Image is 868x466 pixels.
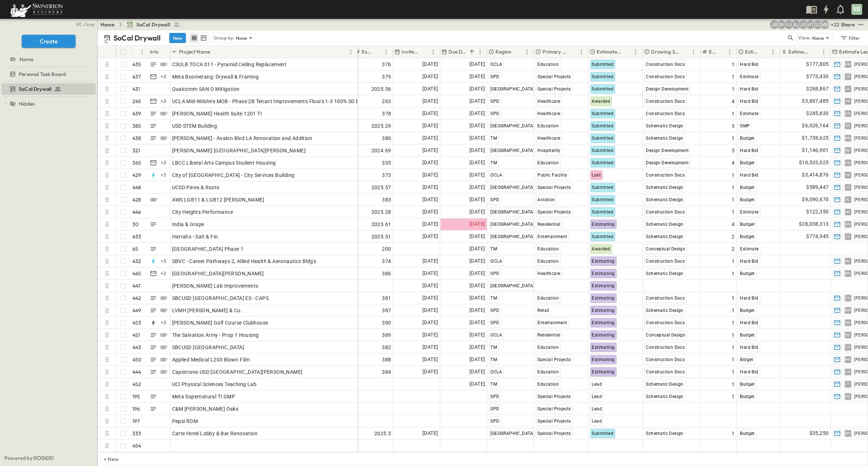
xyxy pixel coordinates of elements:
[382,258,391,265] span: 374
[172,159,276,166] span: LBCC Liberal Arts Campus Student Housing
[371,221,391,228] span: 2023.61
[788,48,810,55] p: Estimate Amount
[138,47,146,56] button: Menu
[172,233,218,240] span: Harrahs - Salt & Fin
[646,197,683,202] span: Schematic Design
[646,99,685,104] span: Construction Docs
[172,208,233,216] span: City Heights Performance
[812,34,824,42] p: None
[831,21,838,28] p: + 22
[592,185,613,190] span: Submitted
[346,47,355,56] button: Menu
[132,196,141,203] p: 428
[537,173,567,178] span: Public Facility
[469,183,485,191] span: [DATE]
[490,160,497,165] span: TM
[172,61,287,68] span: CSULB TOCA 011 - Pyramid Ceiling Replacement
[371,122,391,130] span: 2025.29
[490,173,502,178] span: OCLA
[132,245,138,253] p: 65
[777,20,786,29] div: Daryll Hayward (daryll.hayward@swinerton.com)
[469,97,485,105] span: [DATE]
[422,97,438,105] span: [DATE]
[592,259,614,264] span: Estimating
[469,85,485,93] span: [DATE]
[646,234,683,239] span: Schematic Design
[592,62,613,67] span: Submitted
[422,134,438,142] span: [DATE]
[732,184,735,191] span: 1
[490,209,535,215] span: [GEOGRAPHIC_DATA]
[646,74,685,79] span: Construction Docs
[806,183,829,191] span: $589,447
[490,74,499,79] span: SPD
[362,48,372,55] p: Estimate Number
[537,136,560,141] span: Healthcare
[159,257,168,266] div: + 3
[150,42,159,62] div: Info
[371,85,391,93] span: 2025.56
[732,245,735,253] span: 2
[646,136,683,141] span: Schematic Design
[740,74,758,79] span: Estimate
[422,220,438,228] span: [DATE]
[132,73,141,80] p: 437
[592,173,601,178] span: Lost
[740,62,758,67] span: Hard Bid
[169,33,186,43] button: New
[1,69,94,79] a: Personal Task Board
[469,220,485,228] span: [DATE]
[806,232,829,241] span: $774,945
[382,171,391,179] span: 373
[132,147,140,154] p: 321
[537,209,571,215] span: Special Projects
[132,171,141,179] p: 429
[490,234,535,239] span: [GEOGRAPHIC_DATA]
[732,110,735,117] span: 1
[199,34,208,42] button: kanban view
[740,173,758,178] span: Hard Bid
[537,123,559,128] span: Education
[132,159,141,166] p: 365
[513,48,521,56] button: Sort
[422,171,438,179] span: [DATE]
[490,86,535,92] span: [GEOGRAPHIC_DATA]
[537,246,559,251] span: Education
[689,47,698,56] button: Menu
[846,175,850,175] span: VB
[132,61,141,68] p: 435
[382,98,391,105] span: 263
[422,158,438,167] span: [DATE]
[236,34,247,42] p: None
[172,122,217,130] span: USD STEM Building
[1,83,96,95] div: SoCal Drywalltest
[172,147,306,154] span: [PERSON_NAME] [GEOGRAPHIC_DATA][PERSON_NAME]
[802,122,829,130] span: $6,026,164
[469,134,485,142] span: [DATE]
[740,246,758,251] span: Estimate
[806,109,829,118] span: $245,630
[799,158,829,167] span: $10,533,025
[732,135,735,142] span: 1
[83,21,94,28] span: close
[421,48,429,56] button: Sort
[172,184,220,191] span: UCSD Pines & Roots
[490,185,535,190] span: [GEOGRAPHIC_DATA]
[542,48,567,55] p: Primary Market
[371,184,391,191] span: 2025.57
[132,184,141,191] p: 448
[537,148,560,153] span: Hospitality
[802,146,829,154] span: $1,146,901
[495,48,511,55] p: Region
[537,197,555,202] span: Aviation
[732,122,735,130] span: 3
[745,48,759,55] p: Estimate Type
[740,111,758,116] span: Estimate
[172,85,240,93] span: Qualcomm SAN O Mitigation
[132,233,141,240] p: 433
[159,158,168,167] div: + 2
[490,99,499,104] span: SPD
[1,68,96,80] div: Personal Task Boardtest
